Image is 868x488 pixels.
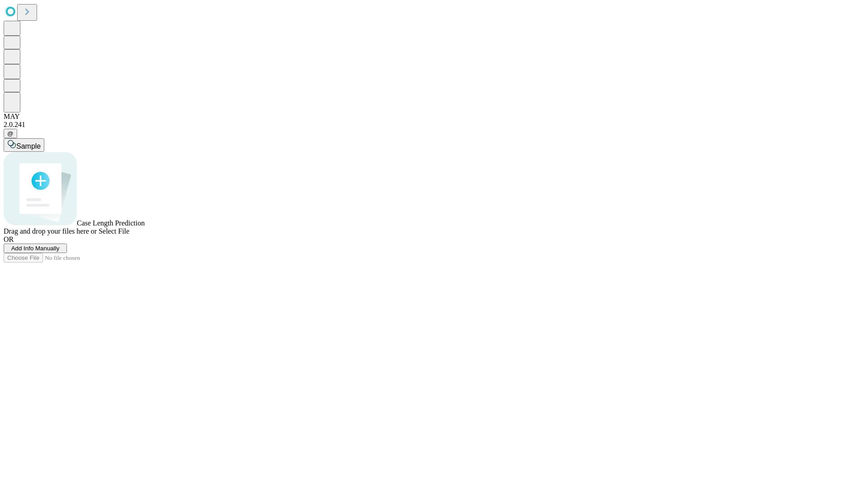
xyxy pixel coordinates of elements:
button: @ [4,129,17,138]
span: Drag and drop your files here or [4,227,97,235]
span: Sample [16,142,41,150]
span: @ [7,130,14,137]
button: Add Info Manually [4,244,67,253]
span: OR [4,235,14,243]
span: Case Length Prediction [77,219,145,227]
div: MAY [4,113,864,121]
button: Sample [4,138,44,152]
span: Add Info Manually [11,245,60,252]
div: 2.0.241 [4,121,864,129]
span: Select File [99,227,129,235]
